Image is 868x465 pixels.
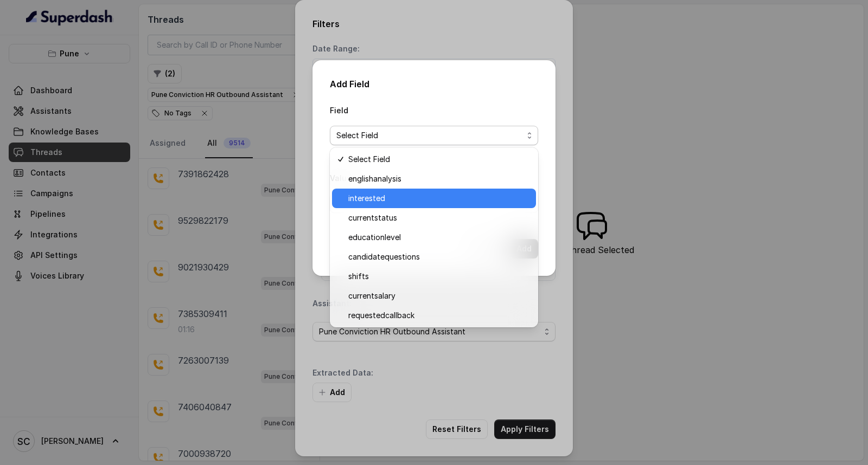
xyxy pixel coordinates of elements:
span: currentstatus [348,211,529,224]
span: candidatequestions [348,250,529,263]
button: Select Field [330,126,538,145]
span: interested [348,192,529,205]
div: Select Field [330,147,538,327]
span: currentsalary [348,289,529,302]
span: shifts [348,270,529,283]
span: educationlevel [348,231,529,244]
span: Select Field [348,153,529,166]
span: englishanalysis [348,172,529,185]
span: requestedcallback [348,309,529,322]
span: Select Field [336,129,523,142]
